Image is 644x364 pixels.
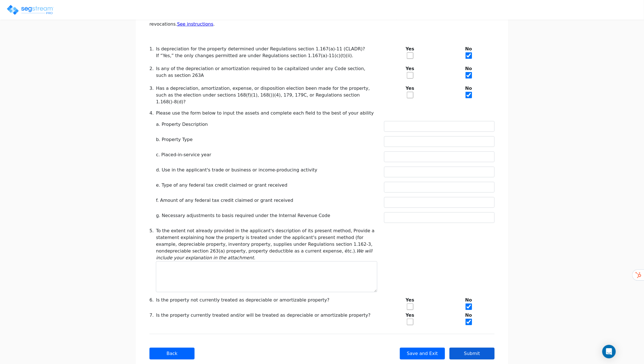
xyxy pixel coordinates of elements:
div: To the extent not already provided in the applicant's description of its present method, Provide ... [156,227,377,261]
div: Is any of the depreciation or amortization required to be capitalized under any Code section, suc... [156,65,377,79]
img: logo_pro_r.png [6,4,54,15]
div: e. Type of any federal tax credit claimed or grant received [156,182,377,189]
button: Back [149,348,195,359]
b: Yes [384,312,436,319]
div: Is depreciation for the property determined under Regulations section 1.167(a)-11 (CLADR)? [156,46,377,52]
div: d. Use in the applicant's trade or business or income-producing activity [156,167,377,173]
b: No [443,65,495,72]
div: a. Property Description [156,121,377,128]
b: Yes [384,65,436,72]
div: f. Amount of any federal tax credit claimed or grant received [156,197,377,204]
div: Please use the form below to input the assets and complete each field to the best of your ability [156,110,377,117]
div: g. Necessary adjustments to basis required under the Internal Revenue Code [156,212,377,219]
div: 3. [149,85,156,105]
div: 6. [149,297,156,312]
button: Save and Exit [400,348,445,359]
div: 7. [149,312,156,327]
i: We will include your explanation in the attachment. [156,248,372,260]
div: Has a depreciation, amortization, expense, or disposition election been made for the property, su... [156,85,377,105]
div: c. Placed-in-service year [156,151,377,158]
b: No [443,312,495,319]
div: Open Intercom Messenger [602,345,616,358]
b: Yes [384,85,436,92]
b: Yes [384,46,436,52]
b: No [443,46,495,52]
b: No [443,297,495,303]
b: No [443,85,495,92]
a: See instructions [177,21,213,27]
button: Submit [449,348,495,359]
div: Is the property currently treated and/or will be treated as depreciable or amortizable property? [156,312,377,319]
div: b. Property Type [156,136,377,143]
div: 4. [149,110,156,117]
div: If “Yes,” the only changes permitted are under Regulations section 1.167(a)-11(c)(t)(ii). [156,52,377,59]
div: 1. [149,46,156,61]
b: Yes [384,297,436,303]
div: 5. [149,227,156,292]
div: 2. [149,65,156,81]
div: Is the property not currently treated as depreciable or amortizable property? [156,297,377,303]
